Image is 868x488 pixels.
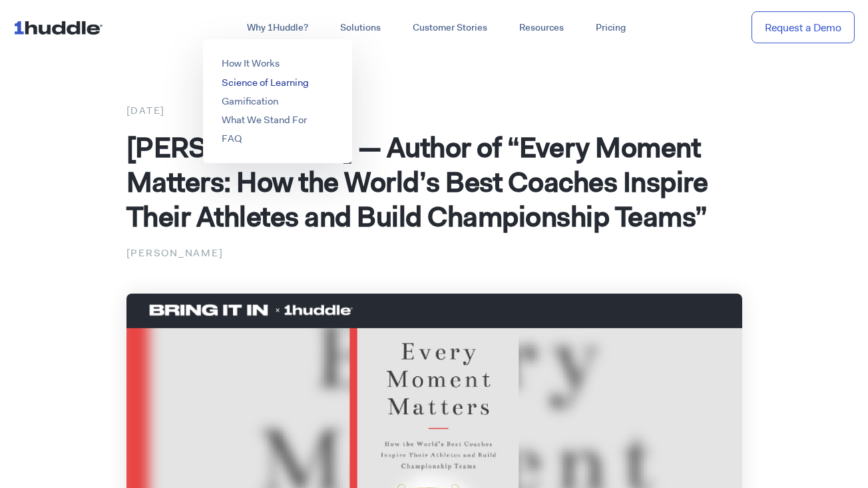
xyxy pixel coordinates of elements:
a: Solutions [324,16,397,40]
a: What We Stand For [222,113,307,126]
a: FAQ [222,132,242,145]
p: [PERSON_NAME] [126,244,742,262]
a: Customer Stories [397,16,503,40]
a: Science of Learning [222,76,309,89]
a: Gamification [222,95,278,108]
a: Pricing [580,16,642,40]
a: Request a Demo [752,11,855,44]
a: How It Works [222,57,280,70]
div: [DATE] [126,102,742,119]
a: Resources [503,16,580,40]
img: ... [13,15,108,40]
a: Why 1Huddle? [231,16,324,40]
span: [PERSON_NAME] — Author of “Every Moment Matters: How the World’s Best Coaches Inspire Their Athle... [126,128,708,235]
